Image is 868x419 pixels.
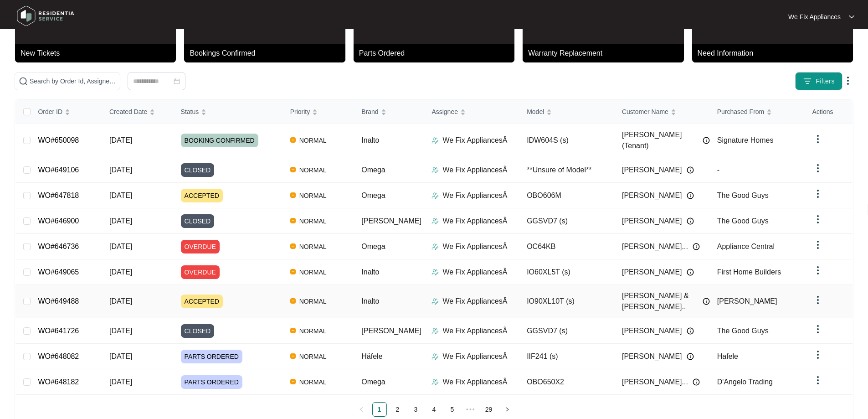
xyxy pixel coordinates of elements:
span: Filters [816,77,835,86]
span: [PERSON_NAME] [361,217,421,225]
span: D'Angelo Trading [717,378,773,386]
img: residentia service logo [14,2,77,30]
span: Omega [361,166,385,174]
img: Assigner Icon [431,137,439,144]
span: [DATE] [109,243,132,250]
li: 29 [482,402,496,417]
td: IO90XL10T (s) [519,285,615,318]
img: dropdown arrow [812,163,823,174]
span: Omega [361,243,385,250]
p: We Fix AppliancesÂ [442,165,507,176]
th: Assignee [424,100,519,124]
a: 4 [427,403,441,416]
span: NORMAL [296,326,330,336]
span: First Home Builders [717,268,781,276]
p: Bookings Confirmed [190,48,345,59]
img: dropdown arrow [812,188,823,199]
img: Info icon [687,166,694,174]
img: dropdown arrow [812,349,823,360]
span: [PERSON_NAME] (Tenant) [622,129,698,151]
span: Inalto [361,268,379,276]
span: NORMAL [296,377,330,388]
span: ACCEPTED [181,189,223,202]
p: We Fix AppliancesÂ [442,241,507,252]
img: Info icon [693,243,700,250]
span: Häfele [361,352,382,360]
span: [PERSON_NAME] [361,327,421,335]
span: Omega [361,191,385,199]
p: New Tickets [21,48,176,59]
span: Status [181,107,199,117]
span: CLOSED [181,324,215,338]
td: OC64KB [519,234,615,259]
img: Assigner Icon [431,378,439,386]
span: NORMAL [296,216,330,227]
li: Next 5 Pages [463,402,478,417]
img: dropdown arrow [812,265,823,276]
th: Model [519,100,615,124]
img: Assigner Icon [431,298,439,305]
img: dropdown arrow [849,15,854,19]
button: filter iconFilters [795,72,842,90]
img: search-icon [19,77,28,86]
span: - [717,166,719,174]
img: Info icon [687,269,694,276]
span: OVERDUE [181,240,220,253]
p: We Fix Appliances [788,12,841,21]
td: OBO606M [519,183,615,208]
span: [PERSON_NAME] [717,297,777,305]
img: dropdown arrow [812,239,823,250]
img: Info icon [693,378,700,386]
a: WO#646736 [38,243,79,250]
li: Previous Page [354,402,369,417]
span: The Good Guys [717,217,769,225]
span: NORMAL [296,267,330,278]
li: 5 [445,402,460,417]
span: [PERSON_NAME] [622,326,682,336]
span: Priority [290,107,310,117]
img: dropdown arrow [812,375,823,386]
img: Vercel Logo [290,269,296,274]
span: Signature Homes [717,136,774,144]
button: right [500,402,514,417]
td: OBO650X2 [519,369,615,395]
span: Inalto [361,297,379,305]
img: Assigner Icon [431,327,439,335]
img: Vercel Logo [290,137,296,143]
span: ••• [463,402,478,417]
a: WO#647818 [38,191,79,199]
span: OVERDUE [181,265,220,279]
a: 2 [391,403,405,416]
p: We Fix AppliancesÂ [442,296,507,307]
span: BOOKING CONFIRMED [181,134,258,147]
th: Status [174,100,283,124]
span: [PERSON_NAME]... [622,241,688,252]
img: Vercel Logo [290,167,296,172]
img: Assigner Icon [431,192,439,199]
span: ACCEPTED [181,295,223,308]
th: Created Date [102,100,174,124]
span: [DATE] [109,352,132,360]
a: WO#649065 [38,268,79,276]
img: Vercel Logo [290,218,296,223]
p: We Fix AppliancesÂ [442,377,507,388]
td: IDW604S (s) [519,124,615,157]
span: [PERSON_NAME] [622,216,682,227]
img: Vercel Logo [290,353,296,359]
span: The Good Guys [717,327,769,335]
span: CLOSED [181,214,215,228]
img: Assigner Icon [431,353,439,360]
th: Actions [805,100,853,124]
img: filter icon [803,77,812,86]
span: [PERSON_NAME] [622,267,682,278]
span: Appliance Central [717,243,775,250]
span: NORMAL [296,165,330,176]
img: dropdown arrow [812,214,823,225]
a: WO#641726 [38,327,79,335]
span: Omega [361,378,385,386]
img: Info icon [687,192,694,199]
span: [PERSON_NAME]... [622,377,688,388]
a: WO#648082 [38,352,79,360]
p: We Fix AppliancesÂ [442,326,507,336]
a: WO#648182 [38,378,79,386]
